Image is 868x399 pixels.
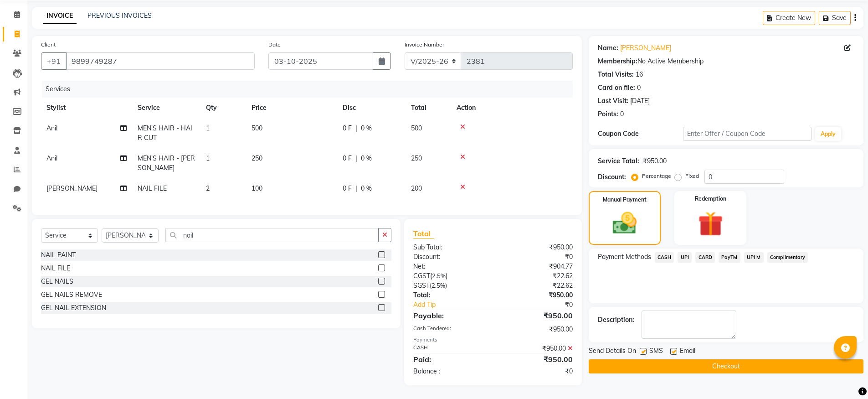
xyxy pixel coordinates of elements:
div: ( ) [406,281,493,290]
a: [PERSON_NAME] [620,43,671,53]
div: ₹950.00 [493,290,580,300]
input: Search by Name/Mobile/Email/Code [66,52,255,70]
span: 250 [411,154,422,162]
div: Last Visit: [598,96,628,106]
span: 200 [411,184,422,192]
div: ₹22.62 [493,271,580,281]
th: Total [406,98,451,118]
span: 0 F [343,124,352,133]
span: 2.5% [432,272,446,280]
input: Search or Scan [165,228,379,242]
div: Total Visits: [598,70,634,79]
button: Create New [763,11,815,25]
div: Service Total: [598,156,639,166]
th: Disc [337,98,406,118]
div: GEL NAILS [41,277,73,286]
img: _gift.svg [690,208,731,239]
label: Fixed [685,172,699,180]
div: Discount: [598,172,626,182]
label: Percentage [642,172,671,180]
span: Anil [46,124,57,132]
img: _cash.svg [605,209,644,237]
div: Discount: [406,252,493,262]
span: 250 [252,154,262,162]
div: ₹950.00 [643,156,667,166]
div: Card on file: [598,83,635,93]
div: Balance : [406,367,493,376]
span: SGST [413,281,430,290]
div: Description: [598,315,634,325]
label: Manual Payment [603,196,647,204]
span: 500 [411,124,422,132]
label: Date [268,41,281,49]
div: Net: [406,262,493,271]
button: Checkout [589,359,863,373]
button: +91 [41,52,67,70]
div: ₹0 [493,367,580,376]
span: PayTM [719,252,740,263]
div: Coupon Code [598,129,683,139]
div: Cash Tendered: [406,325,493,334]
div: ₹950.00 [493,310,580,321]
div: 0 [637,83,641,93]
label: Client [41,41,56,49]
div: NAIL PAINT [41,250,76,260]
div: Paid: [406,354,493,365]
div: GEL NAIL EXTENSION [41,303,106,313]
div: ₹950.00 [493,243,580,252]
input: Enter Offer / Coupon Code [683,127,812,141]
span: 1 [206,154,210,162]
span: 2.5% [431,282,445,289]
div: GEL NAILS REMOVE [41,290,102,300]
div: ₹950.00 [493,354,580,365]
div: Services [42,81,580,98]
span: 2 [206,184,210,192]
div: 16 [636,70,643,79]
div: ₹950.00 [493,325,580,334]
th: Action [451,98,573,118]
span: 1 [206,124,210,132]
th: Qty [200,98,246,118]
span: 0 F [343,184,352,193]
span: SMS [649,346,663,358]
span: UPI M [744,252,764,263]
span: Email [680,346,695,358]
span: 0 % [361,184,372,193]
div: No Active Membership [598,57,854,66]
span: Complimentary [767,252,808,263]
span: Send Details On [589,346,636,358]
label: Invoice Number [405,41,444,49]
div: Membership: [598,57,637,66]
div: 0 [620,109,624,119]
div: ₹22.62 [493,281,580,290]
button: Save [819,11,851,25]
span: 0 F [343,154,352,163]
span: CARD [695,252,715,263]
div: Name: [598,43,618,53]
span: 100 [252,184,262,192]
span: NAIL FILE [138,184,167,192]
span: Total [413,229,434,238]
div: [DATE] [630,96,650,106]
span: MEN'S HAIR - [PERSON_NAME] [138,154,195,172]
th: Stylist [41,98,132,118]
span: Payment Methods [598,252,651,262]
a: PREVIOUS INVOICES [87,11,152,20]
div: Points: [598,109,618,119]
div: NAIL FILE [41,264,70,273]
div: Sub Total: [406,243,493,252]
span: CASH [655,252,674,263]
span: 500 [252,124,262,132]
span: [PERSON_NAME] [46,184,98,192]
th: Price [246,98,337,118]
span: 0 % [361,124,372,133]
div: ₹950.00 [493,344,580,353]
label: Redemption [695,195,726,203]
div: Payable: [406,310,493,321]
div: CASH [406,344,493,353]
div: ₹904.77 [493,262,580,271]
span: | [355,154,357,163]
a: Add Tip [406,300,507,310]
div: Total: [406,290,493,300]
div: ₹0 [493,252,580,262]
